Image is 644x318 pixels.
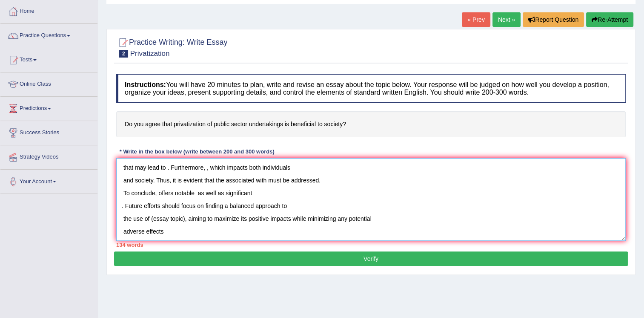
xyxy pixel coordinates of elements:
button: Report Question [523,12,584,27]
small: Privatization [130,49,170,58]
a: Tests [0,48,97,69]
div: 134 words [116,241,626,249]
button: Re-Attempt [586,12,633,27]
a: Strategy Videos [0,145,97,167]
h4: You will have 20 minutes to plan, write and revise an essay about the topic below. Your response ... [116,74,626,103]
span: 2 [119,50,128,58]
a: Next » [492,12,521,27]
b: Instructions: [125,81,166,88]
a: Predictions [0,97,97,118]
button: Verify [114,252,628,266]
a: « Prev [462,12,490,27]
a: Practice Questions [0,24,97,45]
a: Your Account [0,170,97,191]
div: * Write in the box below (write between 200 and 300 words) [116,148,278,156]
a: Online Class [0,72,97,94]
a: Success Stories [0,121,97,142]
h4: Do you agree that privatization of public sector undertakings is beneficial to society? [116,111,626,137]
h2: Practice Writing: Write Essay [116,36,227,58]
